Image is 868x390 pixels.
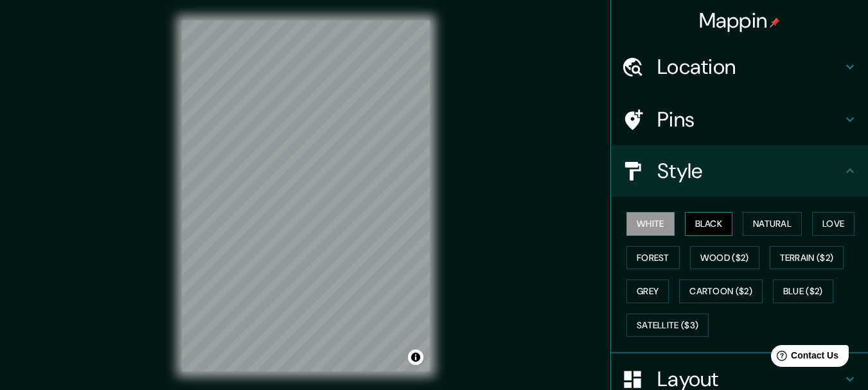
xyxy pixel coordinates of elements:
button: White [626,212,675,236]
button: Forest [626,246,680,270]
button: Black [685,212,733,236]
button: Toggle attribution [408,350,423,365]
button: Love [812,212,855,236]
button: Terrain ($2) [770,246,844,270]
button: Grey [626,279,669,303]
button: Wood ($2) [690,246,759,270]
button: Natural [743,212,802,236]
h4: Location [657,54,842,80]
h4: Mappin [699,8,781,33]
img: pin-icon.png [770,17,780,28]
div: Location [611,41,868,93]
h4: Style [657,158,842,184]
button: Satellite ($3) [626,314,709,337]
div: Style [611,145,868,197]
div: Pins [611,94,868,145]
iframe: Help widget launcher [754,340,854,376]
button: Cartoon ($2) [679,279,763,303]
canvas: Map [182,21,430,371]
h4: Pins [657,107,842,132]
button: Blue ($2) [773,279,833,303]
